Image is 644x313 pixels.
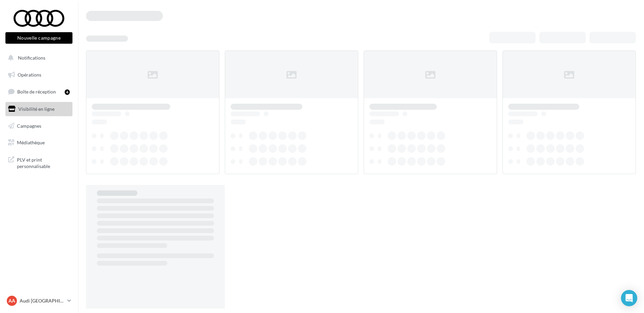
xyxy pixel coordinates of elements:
span: PLV et print personnalisable [17,155,70,170]
a: Campagnes [4,119,74,133]
span: Campagnes [17,123,41,128]
a: Médiathèque [4,135,74,150]
span: Notifications [18,55,45,61]
a: AA Audi [GEOGRAPHIC_DATA] [5,294,72,307]
a: Boîte de réception4 [4,84,74,99]
a: Opérations [4,68,74,82]
span: Visibilité en ligne [18,106,55,112]
a: Visibilité en ligne [4,102,74,116]
span: Médiathèque [17,140,45,145]
div: Open Intercom Messenger [621,290,637,306]
a: PLV et print personnalisable [4,152,74,172]
button: Notifications [4,51,71,65]
div: 4 [65,89,70,95]
span: AA [8,297,15,304]
p: Audi [GEOGRAPHIC_DATA] [20,297,65,304]
span: Boîte de réception [17,89,56,95]
button: Nouvelle campagne [5,32,72,44]
span: Opérations [18,72,41,78]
